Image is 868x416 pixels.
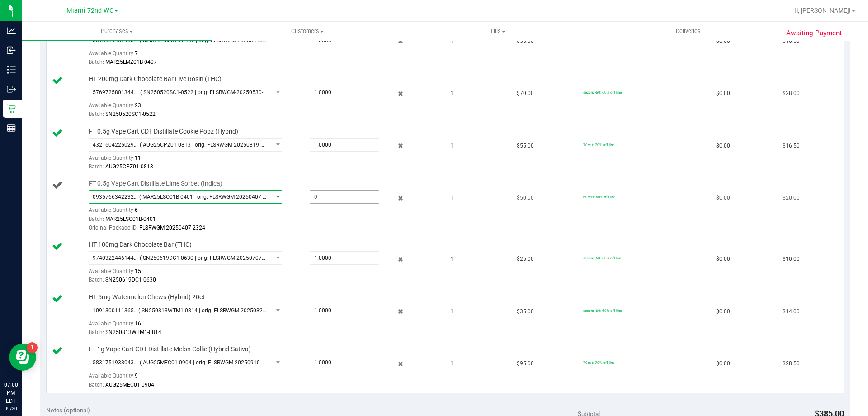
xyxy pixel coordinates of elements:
span: Batch: [89,382,104,388]
span: second-60: 60% off line [583,256,622,260]
span: $0.00 [716,194,730,202]
div: Available Quantity: [89,204,292,221]
span: 23 [135,102,141,109]
inline-svg: Analytics [7,26,16,35]
span: $0.00 [716,359,730,368]
span: select [270,252,281,264]
span: FT 0.5g Vape Cart CDT Distillate Cookie Popz (Hybrid) [89,127,238,136]
span: $14.00 [783,307,800,316]
span: 0935766342232220 [93,194,139,200]
p: 07:00 PM EDT [4,381,18,405]
span: $95.00 [517,359,534,368]
iframe: Resource center unread badge [27,342,38,353]
span: $50.00 [517,194,534,202]
span: ( SN250520SC1-0522 | orig: FLSRWGM-20250530-089 ) [140,89,267,96]
span: 5769725801344372 [93,89,140,96]
span: Original Package ID: [89,225,138,231]
span: 15 [135,268,141,274]
span: select [270,304,281,317]
span: AUG25MEC01-0904 [105,382,154,388]
span: 70cdt: 70% off line [583,360,614,365]
span: MAR25LMZ01B-0407 [105,59,157,65]
iframe: Resource center [9,344,36,371]
span: ( SN250813WTM1-0814 | orig: FLSRWGM-20250820-393 ) [138,307,266,314]
span: 1 [450,142,453,150]
div: Available Quantity: [89,152,292,169]
span: 70cdt: 70% off line [583,143,614,147]
span: $0.00 [716,142,730,150]
span: Batch: [89,277,104,283]
span: 9740322446144708 [93,255,140,261]
span: Batch: [89,216,104,222]
span: $0.00 [716,89,730,98]
input: 1.0000 [310,356,379,369]
span: 16 [135,320,141,327]
span: Awaiting Payment [786,28,842,38]
input: 1.0000 [310,304,379,317]
inline-svg: Retail [7,104,16,113]
div: Available Quantity: [89,47,292,65]
span: MAR25LSO01B-0401 [105,216,156,222]
span: Deliveries [664,27,713,35]
inline-svg: Reports [7,124,16,133]
span: Miami 72nd WC [66,7,113,14]
span: $16.50 [783,142,800,150]
span: 7 [135,50,138,57]
span: ( MAR25LSO01B-0401 | orig: FLSRWGM-20250407-2324 ) [139,194,267,200]
span: 1 [450,194,453,202]
a: Deliveries [593,22,783,41]
span: select [270,139,281,151]
span: 1 [450,89,453,98]
span: select [270,191,281,203]
a: Tills [402,22,593,41]
span: 9 [135,373,138,379]
a: Customers [212,22,402,41]
span: Batch: [89,329,104,335]
span: 1 [450,359,453,368]
span: $28.50 [783,359,800,368]
span: HT 200mg Dark Chocolate Bar Live Rosin (THC) [89,75,222,83]
div: Available Quantity: [89,369,292,387]
span: Customers [212,27,402,35]
span: 5831751938043112 [93,359,140,366]
span: second-60: 60% off line [583,90,622,95]
input: 1.0000 [310,86,379,99]
div: Available Quantity: [89,265,292,282]
span: Batch: [89,59,104,65]
span: 4321604225029924 [93,142,140,148]
span: $20.00 [783,194,800,202]
span: HT 5mg Watermelon Chews (Hybrid) 20ct [89,293,205,301]
span: $25.00 [517,255,534,263]
input: 0 [310,191,379,203]
div: Available Quantity: [89,99,292,117]
span: ( AUG25MEC01-0904 | orig: FLSRWGM-20250910-1113 ) [140,359,267,366]
span: select [270,86,281,99]
span: Batch: [89,163,104,170]
span: Tills [403,27,592,35]
span: 6 [135,207,138,213]
span: 1 [450,307,453,316]
span: FT 0.5g Vape Cart Distillate Lime Sorbet (Indica) [89,179,222,188]
span: $55.00 [517,142,534,150]
inline-svg: Inventory [7,65,16,74]
span: ( AUG25CPZ01-0813 | orig: FLSRWGM-20250819-1286 ) [140,142,267,148]
span: $28.00 [783,89,800,98]
input: 1.0000 [310,139,379,151]
span: 11 [135,155,141,161]
span: FLSRWGM-20250407-2324 [139,225,205,231]
inline-svg: Inbound [7,46,16,55]
inline-svg: Outbound [7,85,16,94]
input: 1.0000 [310,252,379,264]
span: SN250619DC1-0630 [105,277,156,283]
span: 60cart: 60% off line [583,195,615,199]
span: 1091300111365780 [93,307,138,314]
span: Batch: [89,111,104,117]
span: AUG25CPZ01-0813 [105,163,153,170]
span: Purchases [22,27,212,35]
span: HT 100mg Dark Chocolate Bar (THC) [89,240,192,249]
span: second-60: 60% off line [583,308,622,313]
span: SN250813WTM1-0814 [105,329,161,335]
a: Purchases [22,22,212,41]
p: 09/20 [4,405,18,412]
